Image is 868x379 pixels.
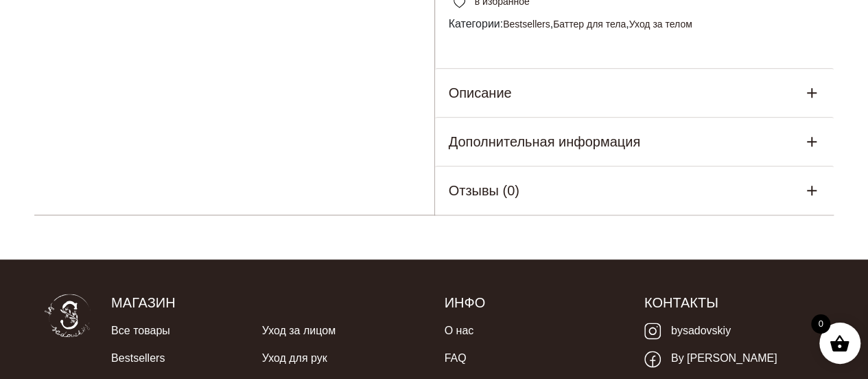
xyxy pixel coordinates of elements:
[449,134,641,149] font: Дополнительная информация
[550,18,552,30] font: ,
[444,295,485,310] font: Инфо
[262,345,327,372] a: Уход для рук
[262,352,327,364] font: Уход для рук
[111,325,170,336] font: Все товары
[111,295,176,310] font: Магазин
[444,345,466,372] a: FAQ
[449,18,504,30] font: Категории:
[449,183,519,198] font: Отзывы (0)
[111,352,165,364] font: Bestsellers
[262,317,336,345] a: Уход за лицом
[644,295,718,310] font: Контакты
[449,85,512,100] font: Описание
[444,325,473,336] font: О нас
[444,352,466,364] font: FAQ
[818,318,823,329] font: 0
[629,19,692,30] a: Уход за телом
[111,345,165,372] a: Bestsellers
[644,345,777,373] a: By [PERSON_NAME]
[503,19,550,30] a: Bestsellers
[671,352,777,364] font: By [PERSON_NAME]
[111,317,170,345] a: Все товары
[671,325,731,336] font: bysadovskiy
[644,317,731,345] a: bysadovskiy
[553,19,626,30] a: Баттер для тела
[444,317,473,345] a: О нас
[626,18,629,30] font: ,
[262,325,336,336] font: Уход за лицом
